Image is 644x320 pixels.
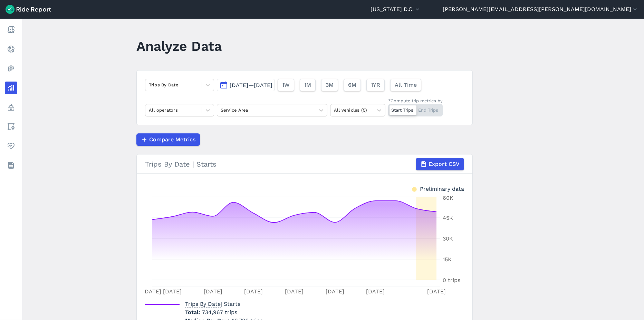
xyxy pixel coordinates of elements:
button: 1W [278,79,294,91]
tspan: [DATE] [163,288,181,295]
a: Health [5,140,17,152]
div: Trips By Date | Starts [145,158,464,170]
span: 1M [304,81,311,89]
span: 1W [282,81,290,89]
button: Export CSV [416,158,464,170]
tspan: [DATE] [143,288,161,295]
span: | Starts [185,301,240,307]
a: Realtime [5,43,17,55]
tspan: [DATE] [366,288,385,295]
img: Ride Report [6,5,51,14]
span: Total [185,309,202,316]
tspan: [DATE] [285,288,304,295]
a: Policy [5,101,17,113]
button: All Time [390,79,421,91]
span: 734,967 trips [202,309,237,316]
tspan: [DATE] [244,288,263,295]
tspan: 0 trips [443,277,460,283]
tspan: 60K [443,195,453,201]
h1: Analyze Data [136,37,222,56]
button: [PERSON_NAME][EMAIL_ADDRESS][PERSON_NAME][DOMAIN_NAME] [443,5,638,13]
span: [DATE]—[DATE] [230,82,272,88]
a: Heatmaps [5,62,17,75]
button: 6M [344,79,361,91]
a: Datasets [5,159,17,171]
button: 1YR [366,79,385,91]
tspan: 15K [443,256,452,263]
button: Compare Metrics [136,133,200,146]
a: Areas [5,120,17,133]
tspan: [DATE] [325,288,344,295]
a: Report [5,23,17,36]
span: 3M [326,81,334,89]
span: Trips By Date [185,299,221,308]
button: [DATE]—[DATE] [217,79,275,91]
span: Compare Metrics [149,135,195,144]
span: Export CSV [429,160,460,168]
span: 6M [348,81,356,89]
a: Analyze [5,82,17,94]
button: 3M [321,79,338,91]
tspan: [DATE] [427,288,446,295]
div: Preliminary data [420,185,464,192]
div: *Compute trip metrics by [388,97,443,104]
tspan: 30K [443,235,453,242]
span: 1YR [371,81,380,89]
button: 1M [300,79,316,91]
tspan: [DATE] [203,288,222,295]
span: All Time [395,81,417,89]
button: [US_STATE] D.C. [371,5,421,13]
tspan: 45K [443,215,453,221]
